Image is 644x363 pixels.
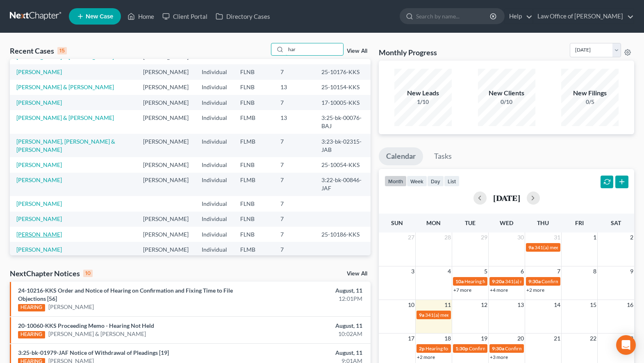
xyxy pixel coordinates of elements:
td: 3:22-bk-00846-JAF [315,173,371,196]
span: 4 [447,266,452,276]
div: 10:02AM [253,330,362,338]
span: Confirmation hearing for [PERSON_NAME] [542,278,635,284]
td: FLNB [234,95,274,110]
td: Individual [195,212,234,227]
td: Individual [195,242,234,257]
a: +3 more [490,354,508,360]
td: 7 [274,173,315,196]
td: 25-10176-KKS [315,64,371,79]
a: [PERSON_NAME] & [PERSON_NAME] [48,330,146,338]
div: HEARING [18,331,45,338]
button: month [385,176,407,187]
span: 6 [520,266,525,276]
span: 2p [419,345,425,352]
div: 1/10 [394,98,452,106]
a: [PERSON_NAME] [16,68,62,75]
span: Sun [391,219,403,226]
a: [PERSON_NAME] & [PERSON_NAME] [16,53,114,60]
td: FLMB [234,134,274,157]
td: Individual [195,227,234,242]
td: Individual [195,64,234,79]
td: 7 [274,196,315,211]
div: 12:01PM [253,295,362,303]
td: 25-10154-KKS [315,80,371,95]
span: Wed [500,219,513,226]
td: [PERSON_NAME] [137,95,195,110]
a: +4 more [490,287,508,293]
span: Fri [575,219,584,226]
span: New Case [86,14,113,20]
div: 0/5 [561,98,619,106]
td: Individual [195,95,234,110]
span: 341(a) meeting for [PERSON_NAME] [535,244,614,250]
td: 7 [274,212,315,227]
a: [PERSON_NAME] & [PERSON_NAME] [16,83,114,90]
td: 7 [274,157,315,172]
span: Hearing for [PERSON_NAME] [464,278,528,284]
div: August, 11 [253,322,362,330]
td: Individual [195,80,234,95]
td: Individual [195,134,234,157]
span: 29 [480,232,488,242]
a: [PERSON_NAME] [16,246,62,253]
span: 15 [589,300,597,310]
td: 7 [274,227,315,242]
span: 9:30a [492,345,504,352]
span: 5 [483,266,488,276]
div: HEARING [18,304,45,311]
td: FLMB [234,110,274,133]
span: 21 [553,334,561,343]
td: 13 [274,110,315,133]
span: 17 [407,334,415,343]
button: list [444,176,460,187]
a: [PERSON_NAME] [16,99,62,106]
td: FLNB [234,212,274,227]
a: [PERSON_NAME] [16,176,62,183]
button: day [427,176,444,187]
a: 24-10216-KKS Order and Notice of Hearing on Confirmation and Fixing Time to File Objections [56] [18,287,233,302]
a: +7 more [453,287,471,293]
td: [PERSON_NAME] [137,242,195,257]
a: [PERSON_NAME] [16,161,62,168]
a: Calendar [379,147,423,165]
td: Individual [195,110,234,133]
span: 3 [410,266,415,276]
td: FLNB [234,227,274,242]
span: 27 [407,232,415,242]
span: Mon [426,219,441,226]
span: 8 [592,266,597,276]
div: August, 11 [253,286,362,295]
span: 341(a) meeting for [PERSON_NAME] & [PERSON_NAME] [425,312,548,318]
span: 19 [480,334,488,343]
h3: Monthly Progress [379,47,437,57]
a: Tasks [427,147,459,165]
span: 28 [444,232,452,242]
a: Directory Cases [212,9,274,24]
td: Individual [195,196,234,211]
a: View All [347,271,367,277]
a: Law Office of [PERSON_NAME] [533,9,634,24]
td: Individual [195,173,234,196]
td: [PERSON_NAME] [137,110,195,133]
div: Open Intercom Messenger [616,335,636,355]
td: 7 [274,134,315,157]
input: Search by name... [286,43,343,55]
td: Individual [195,157,234,172]
span: Confirmation hearing for [PERSON_NAME] [469,345,562,352]
td: FLMB [234,173,274,196]
a: [PERSON_NAME] [16,215,62,222]
td: 25-10186-KKS [315,227,371,242]
div: 15 [57,47,67,54]
div: August, 11 [253,349,362,357]
span: 30 [517,232,525,242]
td: FLNB [234,80,274,95]
td: FLNB [234,196,274,211]
td: [PERSON_NAME] [137,80,195,95]
span: 22 [589,334,597,343]
span: 10a [455,278,464,284]
span: 13 [517,300,525,310]
a: View All [347,48,367,54]
span: Tue [465,219,476,226]
span: Confirmation hearing for [PERSON_NAME] [505,345,598,352]
span: 23 [626,334,634,343]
